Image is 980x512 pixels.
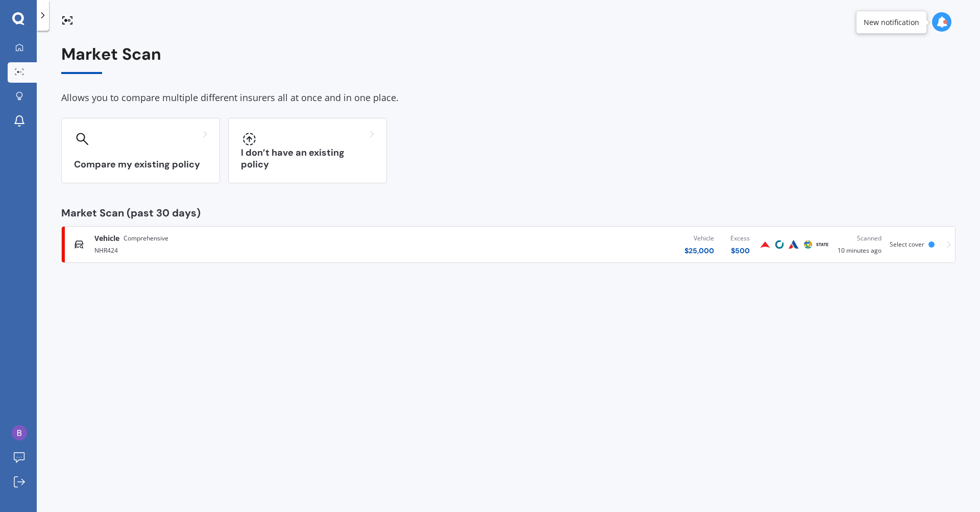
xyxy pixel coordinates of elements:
[94,243,416,256] div: NHR424
[816,238,828,251] img: State
[730,233,750,243] div: Excess
[94,233,119,243] span: Vehicle
[838,233,881,256] div: 10 minutes ago
[684,233,714,243] div: Vehicle
[74,159,207,170] h3: Compare my existing policy
[61,90,955,106] div: Allows you to compare multiple different insurers all at once and in one place.
[890,240,924,249] span: Select cover
[241,147,374,170] h3: I don’t have an existing policy
[124,233,168,243] span: Comprehensive
[864,17,919,28] div: New notification
[61,208,955,218] div: Market Scan (past 30 days)
[788,238,800,251] img: Autosure
[802,238,814,251] img: Protecta
[61,45,955,74] div: Market Scan
[773,238,786,251] img: Cove
[838,233,881,243] div: Scanned
[684,246,714,256] div: $ 25,000
[61,226,955,263] a: VehicleComprehensiveNHR424Vehicle$25,000Excess$500ProvidentCoveAutosureProtectaStateScanned10 min...
[12,425,27,441] img: ACg8ocLo29fcbGEpbj-8v0Amnm_phPNKE6H5F-ArtuTZyykKaXJEEg=s96-c
[759,238,771,251] img: Provident
[730,246,750,256] div: $ 500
